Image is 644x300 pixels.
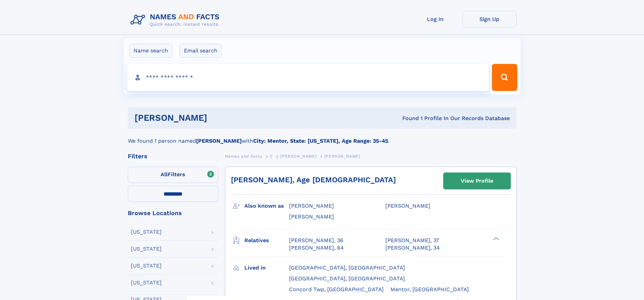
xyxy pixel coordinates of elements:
a: Log In [408,11,462,27]
a: [PERSON_NAME] [280,152,316,160]
span: [PERSON_NAME] [324,154,360,159]
a: [PERSON_NAME], 36 [289,237,343,244]
div: Found 1 Profile In Our Records Database [305,115,510,122]
div: [US_STATE] [131,229,162,235]
h3: Also known as [244,200,289,212]
span: Z [270,154,273,159]
div: Browse Locations [128,210,218,216]
a: Names and Facts [225,152,262,160]
span: [PERSON_NAME] [289,213,334,220]
input: search input [127,64,489,91]
h3: Relatives [244,235,289,246]
a: View Profile [444,173,510,189]
label: Email search [180,44,222,58]
a: Z [270,152,273,160]
button: Search Button [492,64,517,91]
b: [PERSON_NAME] [196,138,242,144]
a: [PERSON_NAME], 37 [385,237,439,244]
a: [PERSON_NAME], 34 [385,244,440,252]
h3: Lived in [244,262,289,274]
a: Sign Up [462,11,517,27]
span: Concord Twp, [GEOGRAPHIC_DATA] [289,286,384,293]
img: Logo Names and Facts [128,11,225,29]
span: [GEOGRAPHIC_DATA], [GEOGRAPHIC_DATA] [289,264,405,271]
a: [PERSON_NAME], Age [DEMOGRAPHIC_DATA] [231,176,396,184]
div: Filters [128,153,218,159]
div: ❯ [492,236,500,241]
div: [US_STATE] [131,246,162,252]
label: Name search [129,44,172,58]
div: View Profile [461,173,493,189]
div: [US_STATE] [131,263,162,269]
span: [PERSON_NAME] [280,154,316,159]
div: [US_STATE] [131,280,162,285]
div: We found 1 person named with . [128,129,517,145]
b: City: Mentor, State: [US_STATE], Age Range: 35-45 [253,138,388,144]
h1: [PERSON_NAME] [135,114,305,122]
span: [PERSON_NAME] [385,203,430,209]
a: [PERSON_NAME], 64 [289,244,344,252]
label: Filters [128,167,218,183]
span: Mentor, [GEOGRAPHIC_DATA] [390,286,469,293]
span: [GEOGRAPHIC_DATA], [GEOGRAPHIC_DATA] [289,275,405,282]
span: [PERSON_NAME] [289,203,334,209]
span: All [161,171,168,178]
